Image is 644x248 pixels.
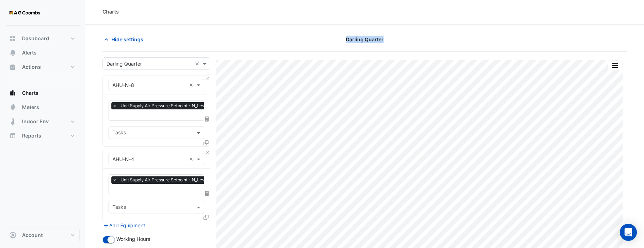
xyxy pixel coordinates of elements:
[204,190,210,196] span: Choose Function
[6,31,80,46] button: Dashboard
[102,8,119,15] div: Charts
[119,176,255,184] span: Unit Supply Air Pressure Setpoint - N_Level 9, NE-Core-1-Interior
[189,155,195,163] span: Clear
[6,46,80,60] button: Alerts
[22,35,49,42] span: Dashboard
[608,61,622,70] button: More Options
[111,102,118,109] span: ×
[22,232,43,239] span: Account
[6,60,80,74] button: Actions
[204,214,208,220] span: Clone Favourites and Tasks from this Equipment to other Equipment
[6,114,80,129] button: Indoor Env
[9,6,41,20] img: Company Logo
[6,129,80,143] button: Reports
[620,224,637,241] div: Open Intercom Messenger
[9,118,16,125] app-icon: Indoor Env
[22,132,41,139] span: Reports
[9,35,16,42] app-icon: Dashboard
[22,104,39,111] span: Meters
[22,63,41,71] span: Actions
[9,132,16,139] app-icon: Reports
[111,129,126,138] div: Tasks
[204,116,210,122] span: Choose Function
[116,236,150,242] span: Working Hours
[111,36,143,43] span: Hide settings
[102,221,146,229] button: Add Equipment
[204,140,208,146] span: Clone Favourites and Tasks from this Equipment to other Equipment
[346,36,384,43] span: Darling Quarter
[9,63,16,71] app-icon: Actions
[102,33,148,46] button: Hide settings
[22,49,37,56] span: Alerts
[195,60,201,67] span: Clear
[119,102,255,109] span: Unit Supply Air Pressure Setpoint - N_Level 9, NE-Core-2-Interior
[6,86,80,100] button: Charts
[9,104,16,111] app-icon: Meters
[22,89,38,97] span: Charts
[205,76,210,81] button: Close
[6,228,80,242] button: Account
[189,81,195,89] span: Clear
[111,203,126,212] div: Tasks
[205,150,210,155] button: Close
[111,176,118,184] span: ×
[9,89,16,97] app-icon: Charts
[22,118,49,125] span: Indoor Env
[6,100,80,114] button: Meters
[9,49,16,56] app-icon: Alerts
